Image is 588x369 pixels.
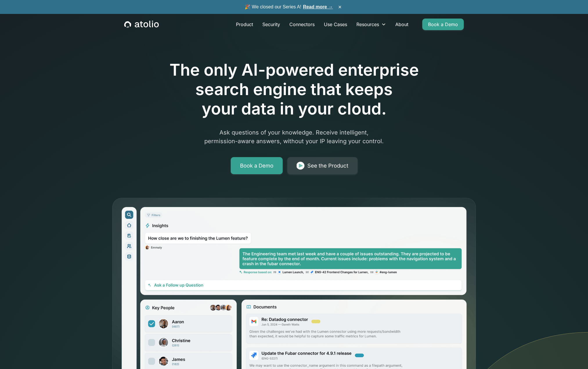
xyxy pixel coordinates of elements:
[258,19,285,30] a: Security
[319,19,352,30] a: Use Cases
[356,21,379,28] div: Resources
[336,4,343,10] button: ×
[285,19,319,30] a: Connectors
[307,162,348,170] div: See the Product
[183,128,405,146] p: Ask questions of your knowledge. Receive intelligent, permission-aware answers, without your IP l...
[352,19,391,30] div: Resources
[391,19,413,30] a: About
[303,4,333,9] a: Read more →
[231,157,283,174] a: Book a Demo
[124,21,159,28] a: home
[231,19,258,30] a: Product
[245,3,333,10] span: 🎉 We closed our Series A!
[422,19,464,30] a: Book a Demo
[145,60,443,119] h1: The only AI-powered enterprise search engine that keeps your data in your cloud.
[287,157,358,174] a: See the Product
